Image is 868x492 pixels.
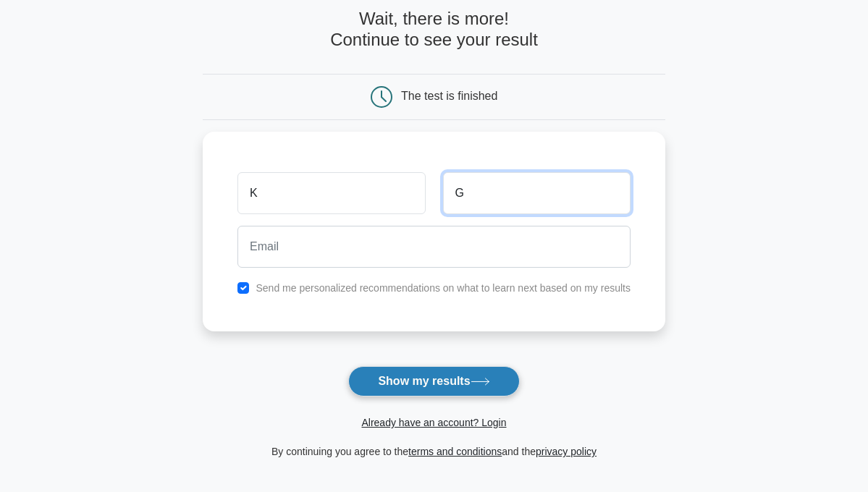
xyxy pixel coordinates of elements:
input: Last name [443,172,631,214]
input: First name [237,172,425,214]
a: terms and conditions [408,446,502,457]
h4: Wait, there is more! Continue to see your result [203,9,665,51]
button: Show my results [348,366,519,396]
input: Email [237,226,631,268]
a: privacy policy [536,446,597,457]
div: By continuing you agree to the and the [194,443,674,460]
a: Already have an account? Login [361,417,506,428]
div: The test is finished [401,90,497,102]
label: Send me personalized recommendations on what to learn next based on my results [256,282,631,294]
